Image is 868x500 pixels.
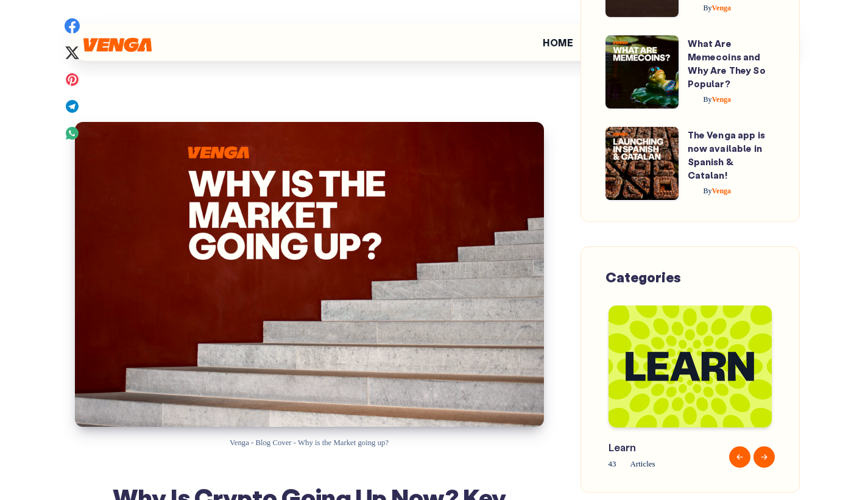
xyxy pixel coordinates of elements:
[704,95,732,104] span: Venga
[704,4,732,12] span: Venga
[753,446,775,468] button: Next
[704,187,712,195] span: By
[688,37,766,89] a: What Are Memecoins and Why Are They So Popular?
[704,4,712,12] span: By
[729,446,750,468] button: Previous
[688,95,732,104] a: ByVenga
[605,268,681,286] span: Categories
[688,4,732,12] a: ByVenga
[609,440,721,455] span: Learn
[688,129,765,180] a: The Venga app is now available in Spanish & Catalan!
[543,38,573,48] a: Home
[609,305,772,427] img: Blog-Tag-Cover---Learn.png
[688,187,732,195] a: ByVenga
[83,38,152,52] img: Venga Blog
[75,122,544,427] img: Why Is Crypto Going Up Now? Key Market Trends and Factors
[609,457,721,471] span: 43 Articles
[230,438,389,447] span: Venga - Blog Cover - Why is the Market going up?
[704,95,712,104] span: By
[704,187,732,195] span: Venga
